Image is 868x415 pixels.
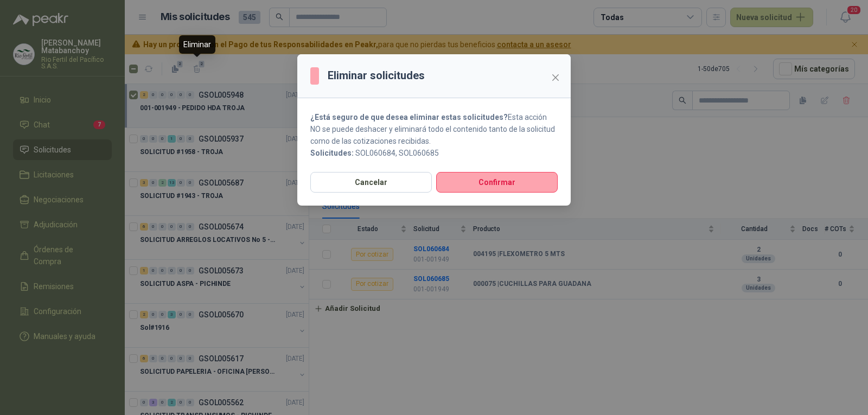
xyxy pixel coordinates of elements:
h3: Eliminar solicitudes [328,67,425,84]
strong: ¿Está seguro de que desea eliminar estas solicitudes? [310,113,508,122]
button: Cancelar [310,172,432,193]
b: Solicitudes: [310,149,354,157]
button: Close [547,69,564,86]
p: SOL060684, SOL060685 [310,147,558,159]
p: Esta acción NO se puede deshacer y eliminará todo el contenido tanto de la solicitud como de las ... [310,111,558,147]
span: close [551,73,560,82]
button: Confirmar [436,172,558,193]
